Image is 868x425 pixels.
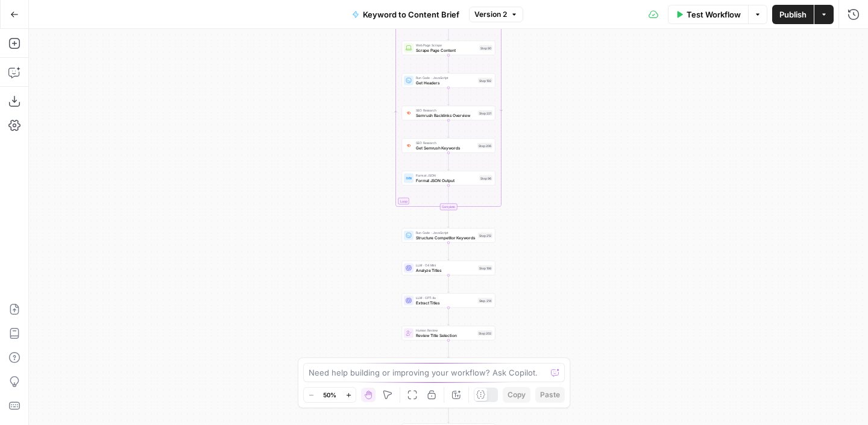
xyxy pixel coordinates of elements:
g: Edge from step_202 to step_218 [448,341,450,358]
span: Test Workflow [687,8,741,20]
span: Semrush Backlinks Overview [416,112,476,118]
button: Keyword to Content Brief [345,5,467,24]
span: Copy [508,389,526,400]
span: LLM · GPT-4o [416,295,476,300]
button: Test Workflow [668,5,748,24]
span: Format JSON [416,173,477,178]
img: ey5lt04xp3nqzrimtu8q5fsyor3u [406,143,412,148]
g: Edge from step_90 to step_192 [448,55,450,73]
g: Edge from step_221 to step_206 [448,121,450,138]
div: Step 198 [478,265,492,271]
g: Edge from step_192 to step_221 [448,88,450,105]
span: Version 2 [474,9,507,20]
span: LLM · O4 Mini [416,263,476,268]
span: SEO Research [416,140,475,145]
g: Edge from step_222 to step_197 [448,406,450,423]
span: 50% [323,390,336,400]
g: Edge from step_206 to step_96 [448,153,450,171]
div: SEO ResearchGet Semrush KeywordsStep 206 [402,139,495,153]
div: Complete [402,204,495,210]
div: Web Page ScrapeScrape Page ContentStep 90 [402,41,495,55]
div: SEO ResearchSemrush Backlinks OverviewStep 221 [402,106,495,121]
span: Run Code · JavaScript [416,230,476,235]
div: Step 192 [478,78,492,83]
span: Structure Competitor Keywords [416,235,476,241]
span: Run Code · JavaScript [416,75,476,80]
div: Run Code · JavaScriptGet HeadersStep 192 [402,74,495,88]
div: Step 90 [479,45,492,51]
span: Analyze Titles [416,267,476,273]
g: Edge from step_214 to step_202 [448,308,450,326]
span: Get Semrush Keywords [416,145,475,151]
button: Publish [772,5,814,24]
div: LLM · GPT-4oExtract TitlesStep 214 [402,294,495,308]
span: Review Title Selection [416,332,475,338]
div: LLM · O4 MiniAnalyze TitlesStep 198 [402,261,495,275]
g: Edge from step_89 to step_90 [448,23,450,40]
button: Copy [503,387,530,403]
div: Step 212 [478,233,492,238]
button: Version 2 [469,7,523,22]
div: Complete [440,204,458,210]
img: 3lyvnidk9veb5oecvmize2kaffdg [406,110,412,116]
span: SEO Research [416,108,476,113]
span: Scrape Page Content [416,47,477,53]
span: Publish [779,8,807,20]
span: Keyword to Content Brief [363,8,459,20]
div: Format JSONFormat JSON OutputStep 96 [402,171,495,186]
div: Step 206 [477,143,492,148]
div: Step 96 [479,175,492,181]
div: Step 221 [478,110,492,116]
span: Paste [540,389,560,400]
button: Paste [535,387,565,403]
g: Edge from step_212 to step_198 [448,243,450,260]
div: Human ReviewReview Title SelectionStep 202 [402,326,495,341]
span: Human Review [416,328,475,333]
span: Format JSON Output [416,177,477,183]
span: Extract Titles [416,300,476,306]
g: Edge from step_89-iteration-end to step_212 [448,210,450,228]
div: Step 202 [477,330,492,336]
div: Run Code · JavaScriptStructure Competitor KeywordsStep 212 [402,228,495,243]
span: Web Page Scrape [416,43,477,48]
div: Step 214 [478,298,493,303]
g: Edge from step_198 to step_214 [448,275,450,293]
span: Get Headers [416,80,476,86]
